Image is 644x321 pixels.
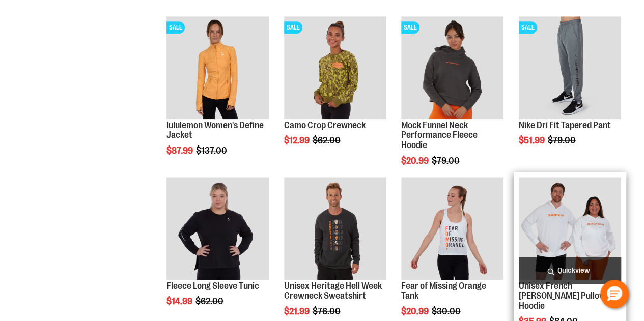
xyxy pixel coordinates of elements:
span: $62.00 [195,296,225,306]
img: Product image for Unisex French Terry Pullover Hoodie [519,177,621,279]
span: $20.99 [401,156,430,166]
div: product [279,11,391,171]
div: product [161,11,274,182]
div: product [396,11,509,192]
span: SALE [166,21,185,34]
span: $12.99 [284,135,311,145]
img: Product image for Fleece Long Sleeve Tunic [166,177,269,279]
a: Fleece Long Sleeve Tunic [166,281,259,291]
a: Product image for Fear of Missing Orange Tank [401,177,503,281]
span: $87.99 [166,145,194,156]
a: Product image for Nike Dri Fit Tapered PantSALE [519,16,621,120]
span: SALE [284,21,302,34]
button: Hello, have a question? Let’s chat. [600,280,629,308]
span: $51.99 [519,135,546,145]
a: Nike Dri Fit Tapered Pant [519,120,611,130]
img: Product image for lululemon Define Jacket [166,16,269,119]
span: $14.99 [166,296,194,306]
a: Fear of Missing Orange Tank [401,281,486,301]
span: SALE [401,21,419,34]
img: Product image for Camo Crop Crewneck [284,16,386,119]
a: lululemon Women's Define Jacket [166,120,264,140]
span: $76.00 [313,306,342,316]
span: SALE [519,21,537,34]
a: Camo Crop Crewneck [284,120,366,130]
a: Quickview [519,257,621,284]
span: $62.00 [313,135,342,145]
span: $30.00 [432,306,462,316]
a: Product image for Camo Crop CrewneckSALE [284,16,386,120]
img: Product image for Unisex Heritage Hell Week Crewneck Sweatshirt [284,177,386,279]
a: Product image for Unisex French Terry Pullover Hoodie [519,177,621,281]
span: $20.99 [401,306,430,316]
a: Unisex Heritage Hell Week Crewneck Sweatshirt [284,281,382,301]
a: Unisex French [PERSON_NAME] Pullover Hoodie [519,281,611,311]
span: $79.00 [432,156,461,166]
span: $79.00 [548,135,577,145]
img: Product image for Fear of Missing Orange Tank [401,177,503,279]
a: Mock Funnel Neck Performance Fleece Hoodie [401,120,478,151]
img: Product image for Mock Funnel Neck Performance Fleece Hoodie [401,16,503,119]
span: $21.99 [284,306,311,316]
a: Product image for lululemon Define JacketSALE [166,16,269,120]
a: Product image for Fleece Long Sleeve Tunic [166,177,269,281]
div: product [514,11,626,171]
span: $137.00 [196,145,229,156]
a: Product image for Unisex Heritage Hell Week Crewneck Sweatshirt [284,177,386,281]
a: Product image for Mock Funnel Neck Performance Fleece HoodieSALE [401,16,503,120]
img: Product image for Nike Dri Fit Tapered Pant [519,16,621,119]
